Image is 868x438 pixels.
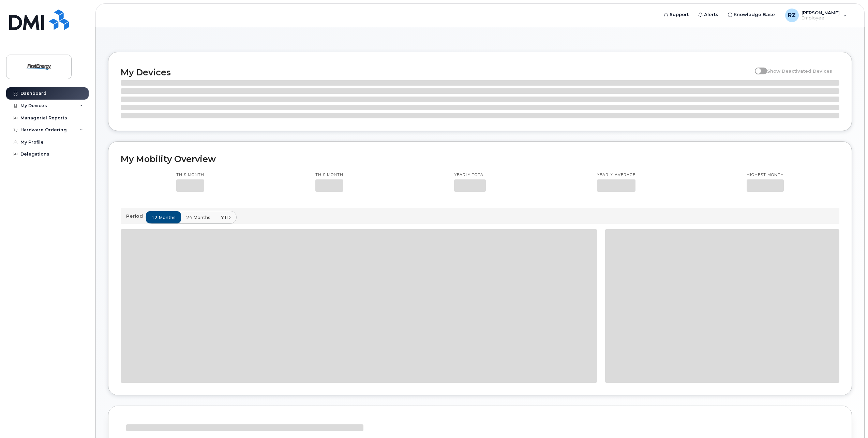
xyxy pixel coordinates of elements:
[121,154,839,164] h2: My Mobility Overview
[186,214,210,221] span: 24 months
[747,172,784,178] p: Highest month
[126,213,146,219] p: Period
[176,172,204,178] p: This month
[221,214,231,221] span: YTD
[454,172,486,178] p: Yearly total
[121,67,751,77] h2: My Devices
[315,172,343,178] p: This month
[597,172,635,178] p: Yearly average
[755,64,760,70] input: Show Deactivated Devices
[767,68,832,74] span: Show Deactivated Devices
